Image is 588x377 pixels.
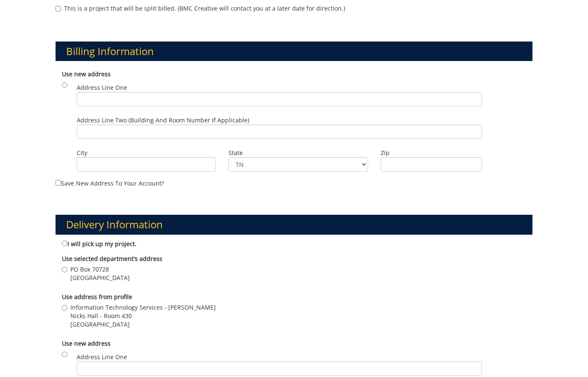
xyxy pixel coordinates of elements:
label: Address Line Two (Building and Room Number if applicable) [77,116,482,139]
span: Nicks Hall - Room 430 [70,312,216,320]
span: [GEOGRAPHIC_DATA] [70,274,130,282]
input: I will pick up my project. [62,241,67,246]
span: Information Technology Services - [PERSON_NAME] [70,303,216,312]
label: State [229,149,368,157]
b: Use new address [62,70,111,78]
input: PO Box 70728 [GEOGRAPHIC_DATA] [62,267,67,272]
span: PO Box 70728 [70,265,130,274]
input: City [77,157,216,172]
b: Use new address [62,339,111,347]
span: [GEOGRAPHIC_DATA] [70,320,216,329]
label: Zip [381,149,482,157]
h3: Billing Information [56,42,533,61]
b: Use selected department's address [62,255,162,263]
input: This is a project that will be split billed. (BMC Creative will contact you at a later date for d... [56,6,61,11]
label: Address Line One [77,353,482,376]
label: Address Line One [77,83,482,106]
input: Save new address to your account? [56,180,61,186]
h3: Delivery Information [56,215,533,234]
b: Use address from profile [62,293,132,301]
input: Address Line One [77,92,482,106]
input: Information Technology Services - [PERSON_NAME] Nicks Hall - Room 430 [GEOGRAPHIC_DATA] [62,305,67,310]
input: Address Line One [77,361,482,376]
input: Zip [381,157,482,172]
label: This is a project that will be split billed. (BMC Creative will contact you at a later date for d... [56,4,345,13]
label: City [77,149,216,157]
input: Address Line Two (Building and Room Number if applicable) [77,125,482,139]
label: I will pick up my project. [62,239,137,248]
